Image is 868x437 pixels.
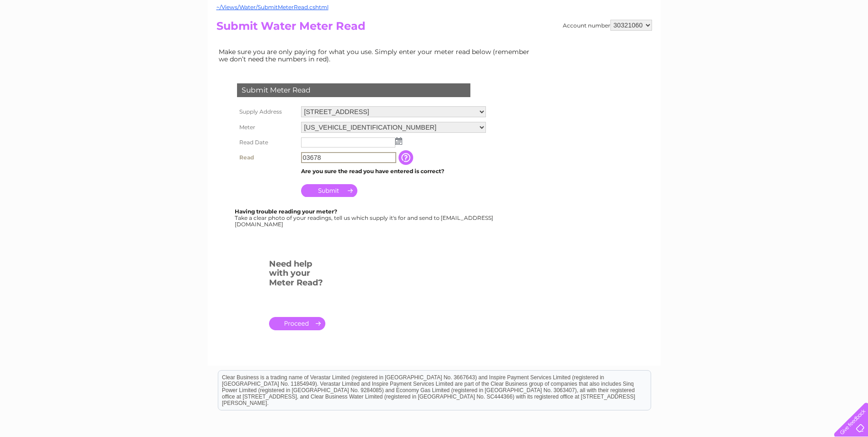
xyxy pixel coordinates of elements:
td: Are you sure the read you have entered is correct? [299,165,488,177]
th: Read Date [235,135,299,150]
td: Make sure you are only paying for what you use. Simply enter your meter read below (remember we d... [216,46,537,65]
th: Read [235,150,299,165]
input: Submit [301,184,357,197]
a: 0333 014 3131 [695,5,759,16]
h2: Submit Water Meter Read [216,20,652,37]
a: Water [707,39,724,46]
a: ~/Views/Water/SubmitMeterRead.cshtml [216,4,329,11]
img: logo.png [30,24,77,52]
a: Energy [730,39,750,46]
input: Information [399,150,415,165]
a: Log out [838,39,859,46]
a: Telecoms [755,39,783,46]
a: . [269,317,325,330]
div: Account number [563,20,652,31]
div: Take a clear photo of your readings, tell us which supply it's for and send to [EMAIL_ADDRESS][DO... [235,208,495,227]
div: Clear Business is a trading name of Verastar Limited (registered in [GEOGRAPHIC_DATA] No. 3667643... [218,5,651,44]
th: Supply Address [235,104,299,120]
th: Meter [235,120,299,135]
div: Submit Meter Read [237,83,470,97]
b: Having trouble reading your meter? [235,208,337,215]
a: Blog [788,39,802,46]
a: Contact [807,39,830,46]
h3: Need help with your Meter Read? [269,257,325,292]
img: ... [395,137,402,145]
